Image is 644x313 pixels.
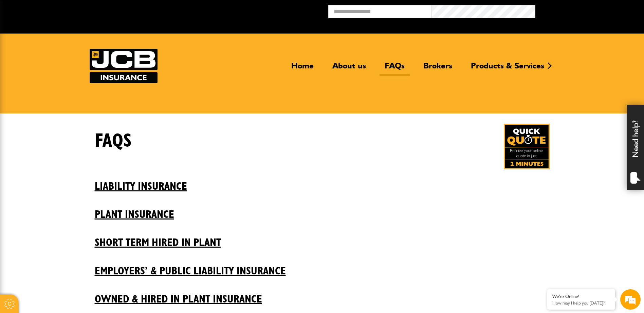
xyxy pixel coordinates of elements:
[95,170,550,193] a: Liability insurance
[418,61,457,76] a: Brokers
[327,61,371,76] a: About us
[504,124,550,169] a: Get your insurance quote in just 2-minutes
[95,198,550,221] a: Plant insurance
[95,254,550,277] a: Employers’ & Public Liability Insurance
[90,49,158,83] img: JCB Insurance Services logo
[380,61,410,76] a: FAQs
[504,124,550,169] img: Quick Quote
[535,5,639,16] button: Broker Login
[95,226,550,249] a: Short Term Hired In Plant
[95,283,550,306] a: Owned & Hired In Plant Insurance
[552,294,610,299] div: We're Online!
[95,130,132,152] h1: FAQs
[286,61,319,76] a: Home
[552,300,610,306] p: How may I help you today?
[627,105,644,190] div: Need help?
[466,61,549,76] a: Products & Services
[90,49,158,83] a: JCB Insurance Services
